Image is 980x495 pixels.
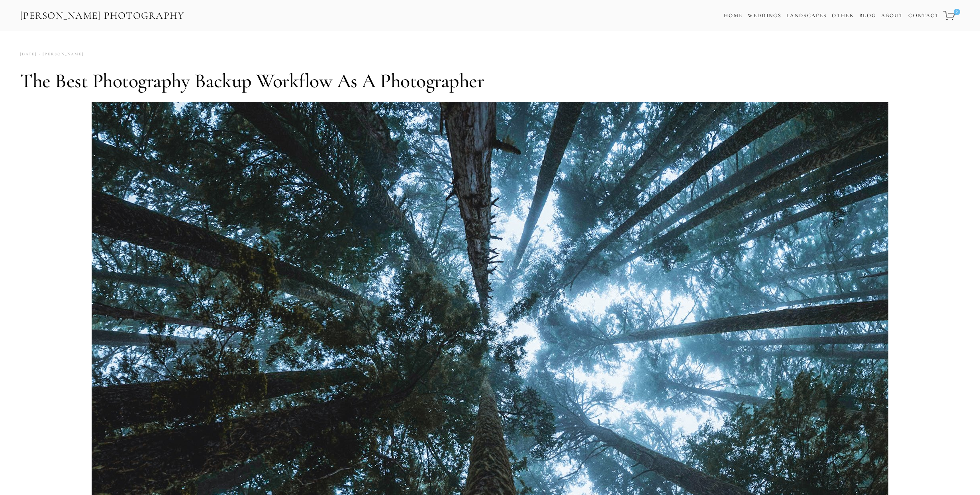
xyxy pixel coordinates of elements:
time: [DATE] [20,49,37,60]
a: [PERSON_NAME] [37,49,84,60]
span: 0 [954,9,960,15]
a: Contact [908,10,939,22]
a: Weddings [748,12,781,19]
h1: The Best Photography Backup Workflow as a Photographer [20,69,960,93]
a: Home [724,10,743,22]
a: 0 items in cart [942,6,961,25]
a: Blog [859,10,876,22]
a: About [881,10,903,22]
a: Landscapes [786,12,827,19]
a: [PERSON_NAME] Photography [19,7,185,25]
a: Other [832,12,854,19]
